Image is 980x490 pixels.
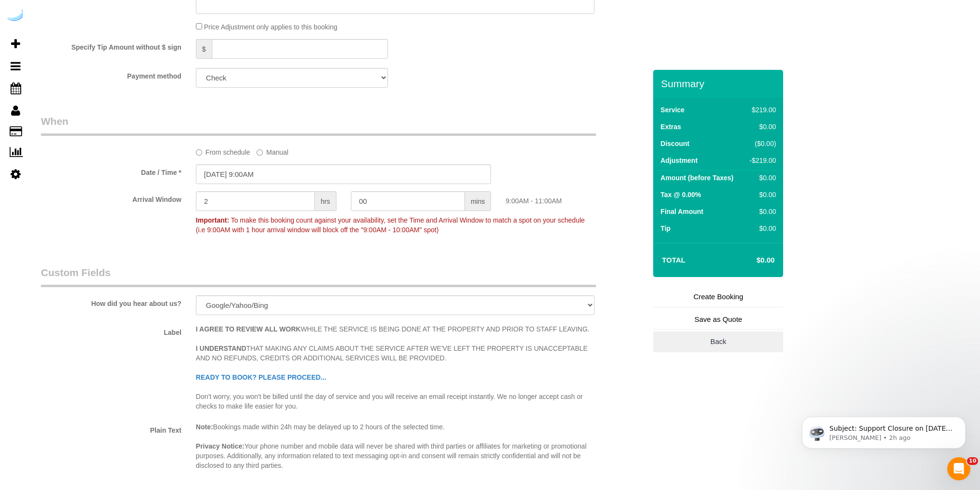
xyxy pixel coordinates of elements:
label: Payment method [34,68,189,81]
iframe: Intercom live chat [947,457,970,480]
a: Save as Quote [653,309,783,330]
span: READY TO BOOK? PLEASE PROCEED... [196,373,326,381]
label: Label [34,324,189,337]
p: Bookings made within 24h may be delayed up to 2 hours of the selected time. Your phone number and... [196,422,594,470]
label: Date / Time * [34,164,189,177]
a: Back [653,331,783,352]
strong: I UNDERSTAND [196,344,246,352]
span: $ [196,39,212,59]
iframe: Intercom notifications message [787,397,980,464]
div: $0.00 [746,122,776,132]
h3: Summary [661,78,778,89]
div: $0.00 [746,173,776,183]
label: Plain Text [34,422,189,435]
label: Tip [660,224,671,233]
div: 9:00AM - 11:00AM [498,191,653,206]
div: $0.00 [746,190,776,199]
label: Specify Tip Amount without $ sign [34,39,189,52]
input: MM/DD/YYYY HH:MM [196,164,491,184]
input: Manual [257,149,263,156]
div: $0.00 [746,207,776,216]
span: mins [465,191,491,211]
span: 10 [967,457,978,465]
strong: Total [662,256,685,264]
div: ($0.00) [746,139,776,148]
label: Discount [660,139,689,148]
label: How did you hear about us? [34,295,189,308]
label: Amount (before Taxes) [660,173,733,183]
div: $0.00 [746,224,776,233]
span: hrs [315,191,336,211]
span: To make this booking count against your availability, set the Time and Arrival Window to match a ... [196,216,585,234]
label: From schedule [196,144,250,157]
label: Tax @ 0.00% [660,190,701,199]
strong: I AGREE TO REVIEW ALL WORK [196,325,301,333]
h4: $0.00 [728,256,774,265]
div: -$219.00 [746,156,776,165]
strong: Note: [196,423,213,431]
label: Manual [257,144,288,157]
label: Service [660,105,684,115]
strong: Important: [196,216,229,224]
a: Create Booking [653,287,783,307]
strong: Privacy Notice: [196,442,245,450]
label: Arrival Window [34,191,189,204]
label: Final Amount [660,207,703,216]
div: $219.00 [746,105,776,115]
legend: When [41,114,596,136]
img: Automaid Logo [6,10,25,23]
legend: Custom Fields [41,265,596,287]
label: Adjustment [660,156,697,165]
label: Extras [660,122,681,132]
span: Price Adjustment only applies to this booking [204,23,337,31]
input: From schedule [196,149,202,156]
p: WHILE THE SERVICE IS BEING DONE AT THE PROPERTY AND PRIOR TO STAFF LEAVING. THAT MAKING ANY CLAIM... [196,324,594,411]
